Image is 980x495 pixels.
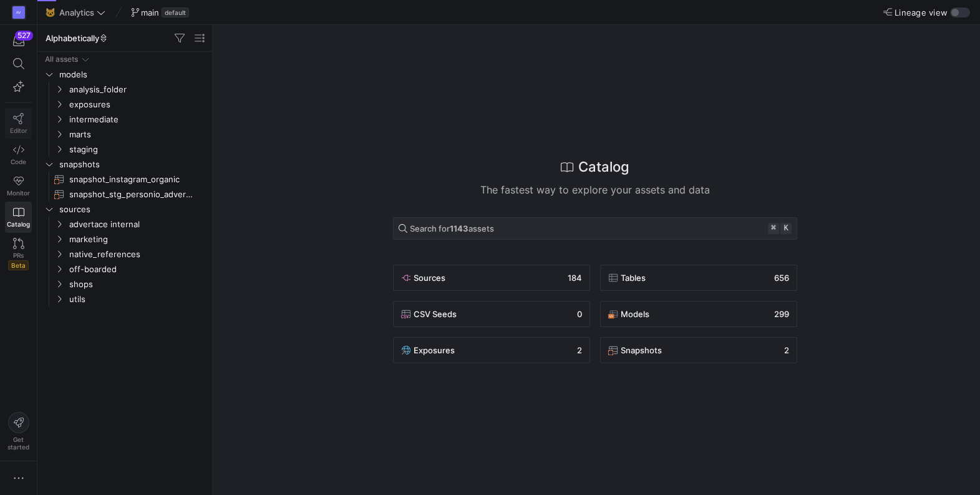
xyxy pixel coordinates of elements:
[600,265,797,291] button: undefinedTables656
[5,139,32,170] a: Code
[59,157,205,172] span: snapshots
[45,55,78,64] div: All assets
[42,157,207,172] div: Press SPACE to select this row.
[393,265,590,291] button: undefinedSources184
[450,223,468,233] strong: 1143
[69,232,205,247] span: marketing
[895,7,948,17] span: Lineage view
[10,127,27,134] span: Editor
[42,202,207,217] div: Press SPACE to select this row.
[69,97,205,112] span: exposures
[69,187,193,202] span: snapshot_stg_personio_advertace__employees​​​​​​​
[5,30,32,52] button: 527
[42,172,207,187] div: Press SPACE to select this row.
[7,189,30,197] span: Monitor
[59,67,205,82] span: models
[600,301,797,327] button: undefinedModels299
[5,170,32,202] a: Monitor
[42,277,207,292] div: Press SPACE to select this row.
[69,247,205,262] span: native_references
[600,337,797,363] button: undefinedSnapshots2
[7,436,29,451] span: Get started
[401,309,411,319] img: undefined
[69,142,205,157] span: staging
[608,273,618,283] img: undefined
[621,273,646,283] span: Tables
[393,337,590,363] button: undefinedExposures2
[15,31,33,41] div: 527
[42,97,207,112] div: Press SPACE to select this row.
[784,345,789,355] span: 2
[414,273,445,283] span: Sources
[578,157,629,177] h1: Catalog
[768,223,779,234] kbd: ⌘
[393,182,797,197] div: The fastest way to explore your assets and data
[42,217,207,232] div: Press SPACE to select this row.
[780,223,792,234] kbd: k
[42,232,207,247] div: Press SPACE to select this row.
[46,33,108,43] span: Alphabetically
[11,158,26,165] span: Code
[393,217,797,240] button: Search for1143assets⌘k
[577,309,582,319] span: 0
[162,7,189,17] span: default
[608,309,618,319] img: undefined
[42,172,207,187] a: snapshot_instagram_organic​​​​​​​
[42,52,207,67] div: Press SPACE to select this row.
[414,309,457,319] span: CSV Seeds
[42,30,111,46] button: Alphabetically
[42,142,207,157] div: Press SPACE to select this row.
[69,277,205,292] span: shops
[401,273,411,283] img: undefined
[42,82,207,97] div: Press SPACE to select this row.
[59,202,205,217] span: sources
[5,108,32,139] a: Editor
[69,292,205,306] span: utils
[42,187,207,202] a: snapshot_stg_personio_advertace__employees​​​​​​​
[577,345,582,355] span: 2
[42,187,207,202] div: Press SPACE to select this row.
[7,220,30,228] span: Catalog
[414,345,455,355] span: Exposures
[774,273,789,283] span: 656
[5,233,32,275] a: PRsBeta
[141,7,159,17] span: main
[8,260,29,270] span: Beta
[69,127,205,142] span: marts
[13,252,24,259] span: PRs
[608,345,618,355] img: undefined
[69,217,205,232] span: advertace internal
[46,8,54,17] span: 🐱
[410,223,494,233] span: Search for assets
[774,309,789,319] span: 299
[401,345,411,355] img: undefined
[69,82,205,97] span: analysis_folder
[5,407,32,456] button: Getstarted
[42,292,207,306] div: Press SPACE to select this row.
[621,309,649,319] span: Models
[568,273,582,283] span: 184
[42,262,207,277] div: Press SPACE to select this row.
[12,6,25,19] div: AV
[42,247,207,262] div: Press SPACE to select this row.
[69,172,193,187] span: snapshot_instagram_organic​​​​​​​
[42,127,207,142] div: Press SPACE to select this row.
[42,112,207,127] div: Press SPACE to select this row.
[5,2,32,23] a: AV
[5,202,32,233] a: Catalog
[69,262,205,277] span: off-boarded
[393,301,590,327] button: undefinedCSV Seeds0
[59,7,94,17] span: Analytics
[42,67,207,82] div: Press SPACE to select this row.
[621,345,662,355] span: Snapshots
[42,4,109,21] button: 🐱Analytics
[69,112,205,127] span: intermediate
